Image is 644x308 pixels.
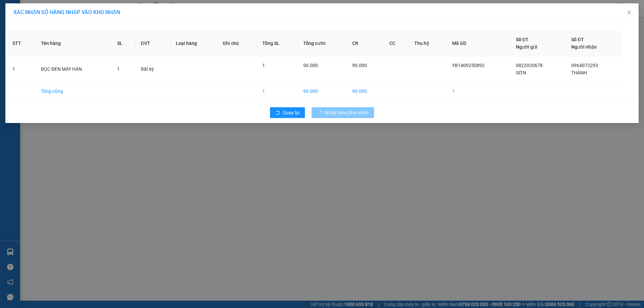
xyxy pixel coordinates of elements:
[352,63,367,68] span: 90.000
[283,109,300,116] span: Quay lại
[571,63,598,68] span: 0964072293
[347,82,384,101] td: 90.000
[136,56,170,82] td: Bất kỳ
[112,30,136,56] th: SL
[270,107,305,118] button: rollbackQuay lại
[7,56,36,82] td: 1
[627,10,632,15] span: close
[303,63,318,68] span: 90.000
[7,30,36,56] th: STT
[312,107,374,118] button: Nhập hàng kho nhận
[452,63,485,68] span: YB1409250892
[324,109,369,116] span: Nhập hàng kho nhận
[170,30,217,56] th: Loại hàng
[516,63,543,68] span: 0822020678
[36,82,112,101] td: Tổng cộng
[275,110,280,116] span: rollback
[409,30,447,56] th: Thu hộ
[516,37,529,42] span: Số ĐT
[384,30,409,56] th: CC
[298,82,347,101] td: 90.000
[298,30,347,56] th: Tổng cước
[262,63,265,68] span: 1
[447,30,511,56] th: Mã GD
[447,82,511,101] td: 1
[571,70,587,75] span: THÀNH
[516,70,526,75] span: SƠN
[13,9,120,15] span: XÁC NHẬN SỐ HÀNG NHẬP VÀO KHO NHẬN
[620,3,639,22] button: Close
[217,30,257,56] th: Ghi chú
[36,30,112,56] th: Tên hàng
[36,56,112,82] td: BỌC ĐEN MÁY HÀN
[136,30,170,56] th: ĐVT
[257,82,298,101] td: 1
[117,66,120,72] span: 1
[571,37,584,42] span: Số ĐT
[317,110,324,115] span: loading
[516,44,537,50] span: Người gửi
[571,44,597,50] span: Người nhận
[257,30,298,56] th: Tổng SL
[347,30,384,56] th: CR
